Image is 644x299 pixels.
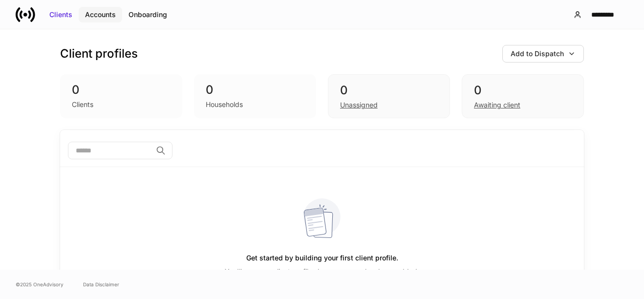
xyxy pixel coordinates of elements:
h3: Client profiles [60,46,138,62]
div: 0 [206,82,304,98]
div: Add to Dispatch [511,49,564,59]
div: 0 [474,83,572,98]
div: 0Unassigned [328,74,450,118]
button: Add to Dispatch [502,45,584,63]
div: Awaiting client [474,100,520,110]
h5: Get started by building your first client profile. [246,249,398,267]
button: Clients [43,7,79,22]
a: Data Disclaimer [83,280,119,288]
div: Accounts [85,10,116,20]
p: You'll see your client profiles here once one has been added. [225,267,419,277]
span: © 2025 OneAdvisory [16,280,64,288]
div: Clients [72,100,93,109]
div: 0Awaiting client [462,74,584,118]
div: Unassigned [340,100,378,110]
button: Onboarding [122,7,173,22]
div: 0 [72,82,171,98]
div: Onboarding [129,10,167,20]
button: Accounts [79,7,122,22]
div: Households [206,100,243,109]
div: 0 [340,83,438,98]
div: Clients [49,10,72,20]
